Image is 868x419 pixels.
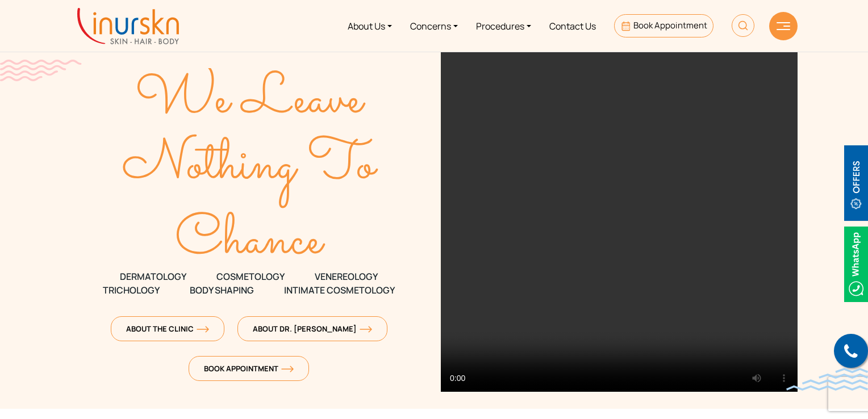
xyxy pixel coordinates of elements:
img: orange-arrow [360,326,372,333]
span: About Dr. [PERSON_NAME] [253,324,372,334]
img: orange-arrow [281,366,294,372]
span: VENEREOLOGY [315,270,378,283]
span: Book Appointment [204,363,294,374]
img: bluewave [786,368,868,391]
text: Chance [176,199,326,283]
span: About The Clinic [126,324,209,334]
a: Concerns [401,5,467,47]
img: orange-arrow [197,326,209,333]
span: Body Shaping [190,283,254,297]
text: We Leave [135,58,366,143]
a: Procedures [467,5,540,47]
a: Book Appointmentorange-arrow [189,356,309,381]
img: offerBt [844,145,868,221]
img: HeaderSearch [732,14,754,37]
span: Book Appointment [633,19,707,31]
a: About Us [339,5,401,47]
img: Whatsappicon [844,227,868,302]
a: Book Appointment [614,14,713,37]
img: hamLine.svg [777,22,790,30]
a: Whatsappicon [844,257,868,270]
span: Intimate Cosmetology [284,283,395,297]
span: TRICHOLOGY [103,283,160,297]
text: Nothing To [123,124,379,208]
a: About Dr. [PERSON_NAME]orange-arrow [237,316,387,341]
img: inurskn-logo [77,8,179,44]
span: COSMETOLOGY [216,270,285,283]
span: DERMATOLOGY [120,270,186,283]
a: About The Clinicorange-arrow [111,316,224,341]
a: Contact Us [540,5,605,47]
